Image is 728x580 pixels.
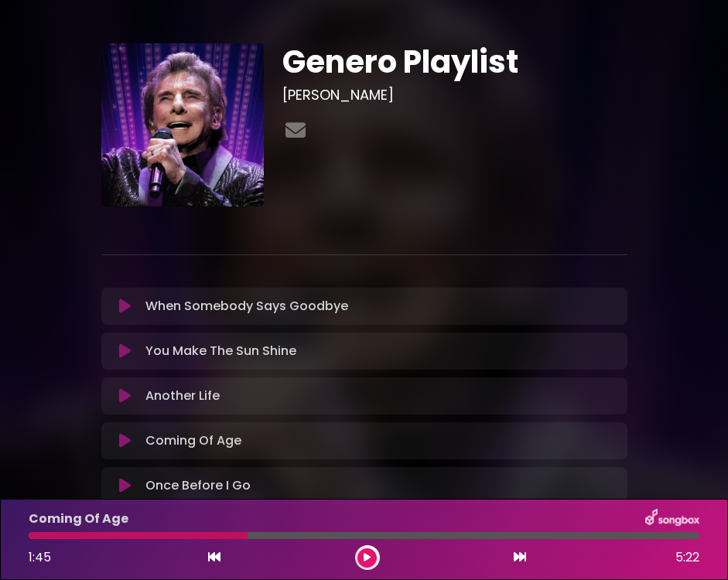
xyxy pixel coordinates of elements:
h3: [PERSON_NAME] [282,87,627,104]
p: Another Life [145,387,220,405]
span: 1:45 [29,548,51,566]
span: 5:22 [675,548,699,567]
h1: Genero Playlist [282,43,627,80]
p: Once Before I Go [145,476,251,495]
p: Coming Of Age [145,432,241,450]
img: songbox-logo-white.png [645,509,699,529]
p: You Make The Sun Shine [145,342,296,360]
p: Coming Of Age [29,510,128,528]
img: 6qwFYesTPurQnItdpMxg [101,43,265,206]
p: When Somebody Says Goodbye [145,297,348,316]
